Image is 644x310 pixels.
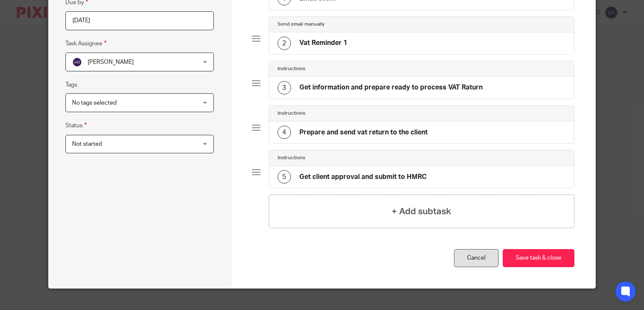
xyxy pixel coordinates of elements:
[278,81,291,95] div: 3
[392,205,451,218] h4: + Add subtask
[65,39,106,48] label: Task Assignee
[278,110,305,117] h4: Instructions
[72,100,117,106] span: No tags selected
[454,249,499,267] a: Cancel
[72,57,82,67] img: svg%3E
[278,37,291,50] div: 2
[65,81,77,89] label: Tags
[72,141,102,147] span: Not started
[278,170,291,184] div: 5
[299,173,426,181] h4: Get client approval and submit to HMRC
[299,83,483,92] h4: Get information and prepare ready to process VAT Raturn
[278,21,325,28] h4: Send email manually
[299,128,428,137] h4: Prepare and send vat return to the client
[65,11,214,30] input: Pick a date
[503,249,574,267] button: Save task & close
[278,66,305,72] h4: Instructions
[65,121,87,130] label: Status
[278,155,305,161] h4: Instructions
[278,126,291,139] div: 4
[88,59,134,65] span: [PERSON_NAME]
[299,39,347,47] h4: Vat Reminder 1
